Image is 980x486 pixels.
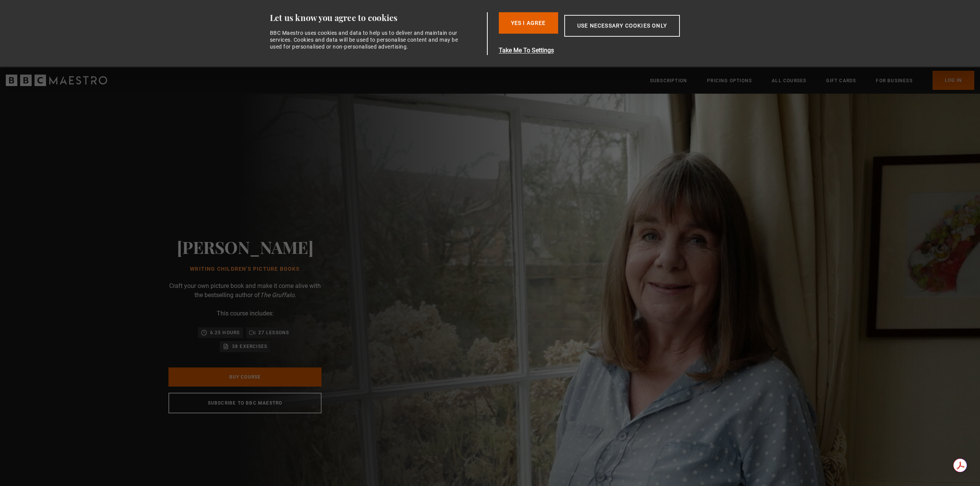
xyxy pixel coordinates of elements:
[168,281,322,300] p: Craft your own picture book and make it come alive with the bestselling author of .
[933,71,974,90] a: Log In
[232,343,267,350] p: 38 exercises
[826,77,856,85] a: Gift Cards
[650,71,974,90] nav: Primary
[499,46,716,55] button: Take Me To Settings
[6,75,107,86] svg: BBC Maestro
[564,15,680,37] button: Use necessary cookies only
[168,367,322,387] a: Buy Course
[876,77,912,85] a: For business
[499,12,558,34] button: Yes I Agree
[258,329,289,336] p: 27 lessons
[270,29,463,50] div: BBC Maestro uses cookies and data to help us to deliver and maintain our services. Cookies and da...
[270,12,484,23] div: Let us know you agree to cookies
[168,393,322,413] a: Subscribe to BBC Maestro
[177,266,314,272] h1: Writing Children's Picture Books
[707,77,752,85] a: Pricing Options
[217,309,274,318] p: This course includes:
[650,77,687,85] a: Subscription
[772,77,806,85] a: All Courses
[260,291,294,299] i: The Gruffalo
[177,237,314,257] h2: [PERSON_NAME]
[210,329,240,336] p: 6.25 hours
